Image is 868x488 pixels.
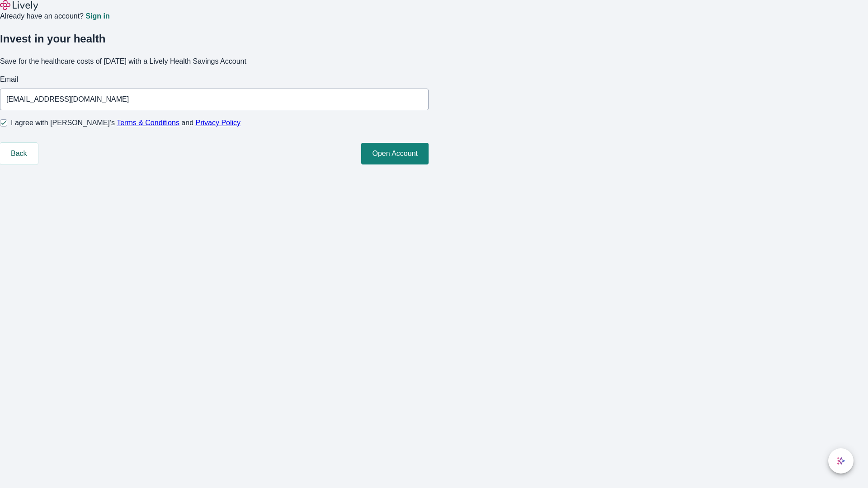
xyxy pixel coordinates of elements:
a: Terms & Conditions [117,119,179,127]
svg: Lively AI Assistant [836,456,845,465]
span: I agree with [PERSON_NAME]’s and [11,117,241,128]
a: Privacy Policy [196,119,241,127]
a: Sign in [85,13,109,20]
button: chat [828,448,854,474]
button: Open Account [361,143,429,164]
